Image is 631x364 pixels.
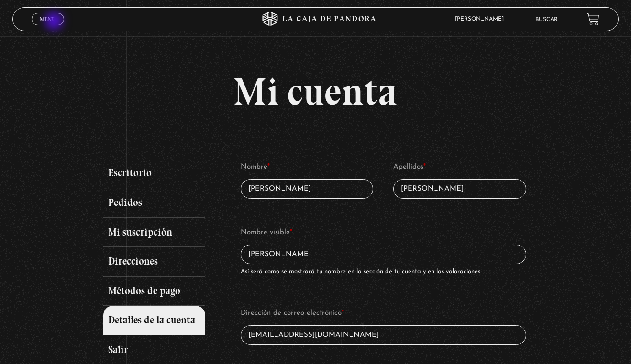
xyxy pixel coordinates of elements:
a: Direcciones [103,247,205,277]
a: Escritorio [103,159,205,188]
a: Mi suscripción [103,218,205,247]
span: Menu [40,16,55,22]
a: Buscar [535,17,558,22]
em: Así será como se mostrará tu nombre en la sección de tu cuenta y en las valoraciones [241,268,480,275]
a: Detalles de la cuenta [103,306,205,335]
span: [PERSON_NAME] [450,16,513,22]
a: Métodos de pago [103,277,205,306]
label: Nombre visible [241,225,526,240]
a: View your shopping cart [587,13,599,26]
a: Pedidos [103,188,205,218]
label: Dirección de correo electrónico [241,306,526,321]
h1: Mi cuenta [103,73,527,111]
label: Apellidos [393,160,526,174]
span: Cerrar [37,24,59,31]
label: Nombre [241,160,373,174]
